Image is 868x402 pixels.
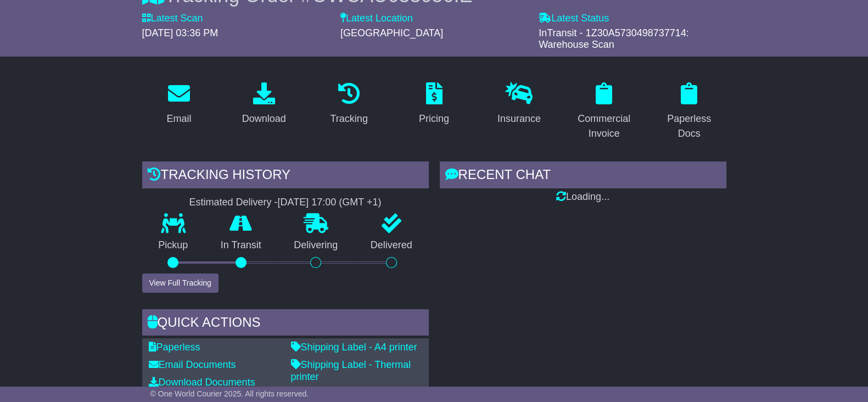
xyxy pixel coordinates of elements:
[278,197,382,209] div: [DATE] 17:00 (GMT +1)
[142,239,205,252] p: Pickup
[539,27,689,51] span: InTransit - 1Z30A5730498737714: Warehouse Scan
[149,377,255,388] a: Download Documents
[149,342,200,353] a: Paperless
[142,309,429,339] div: Quick Actions
[340,27,443,38] span: [GEOGRAPHIC_DATA]
[142,161,429,191] div: Tracking history
[440,161,726,191] div: RECENT CHAT
[354,239,429,252] p: Delivered
[659,111,719,141] div: Paperless Docs
[340,13,413,25] label: Latest Location
[574,111,634,141] div: Commercial Invoice
[419,111,449,126] div: Pricing
[440,191,726,203] div: Loading...
[242,111,286,126] div: Download
[497,111,541,126] div: Insurance
[278,239,355,252] p: Delivering
[142,13,203,25] label: Latest Scan
[490,79,548,130] a: Insurance
[204,239,278,252] p: In Transit
[323,79,374,130] a: Tracking
[150,389,309,398] span: © One World Courier 2025. All rights reserved.
[412,79,456,130] a: Pricing
[291,342,417,353] a: Shipping Label - A4 printer
[149,359,236,370] a: Email Documents
[235,79,293,130] a: Download
[166,111,191,126] div: Email
[567,79,641,145] a: Commercial Invoice
[652,79,726,145] a: Paperless Docs
[330,111,367,126] div: Tracking
[291,359,411,382] a: Shipping Label - Thermal printer
[142,197,429,209] div: Estimated Delivery -
[142,273,219,293] button: View Full Tracking
[142,27,219,38] span: [DATE] 03:36 PM
[159,79,198,130] a: Email
[539,13,609,25] label: Latest Status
